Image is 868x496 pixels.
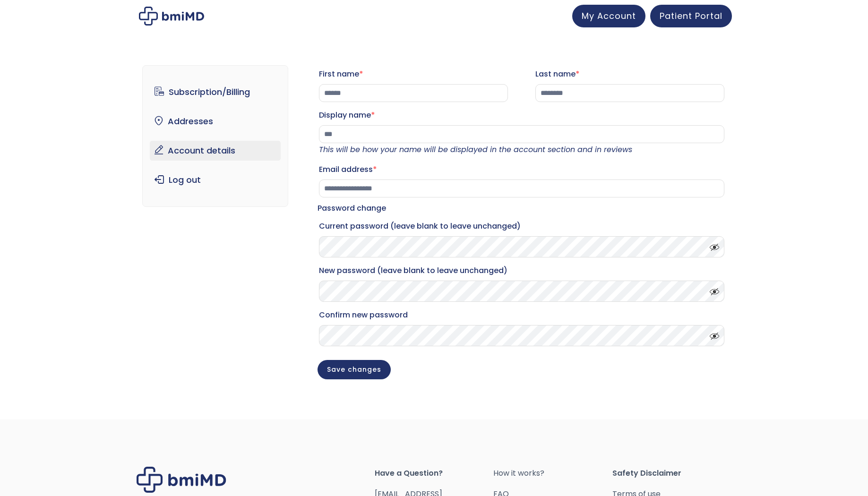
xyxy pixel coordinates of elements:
label: New password (leave blank to leave unchanged) [319,263,724,278]
span: My Account [582,10,636,22]
a: Account details [150,141,281,161]
legend: Password change [318,202,386,215]
nav: Account pages [142,65,288,207]
span: Safety Disclaimer [612,467,731,480]
a: How it works? [493,467,612,480]
label: Last name [535,67,724,82]
span: Have a Question? [375,467,494,480]
label: Current password (leave blank to leave unchanged) [319,219,724,234]
label: Email address [319,162,724,177]
a: Addresses [150,111,281,131]
label: Confirm new password [319,308,724,323]
button: Save changes [318,360,391,379]
a: Patient Portal [650,5,732,27]
a: Subscription/Billing [150,82,281,102]
img: Brand Logo [137,467,226,493]
em: This will be how your name will be displayed in the account section and in reviews [319,144,632,155]
label: First name [319,67,508,82]
label: Display name [319,108,724,123]
span: Patient Portal [660,10,722,22]
a: My Account [572,5,645,27]
img: My account [139,7,204,26]
a: Log out [150,170,281,190]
